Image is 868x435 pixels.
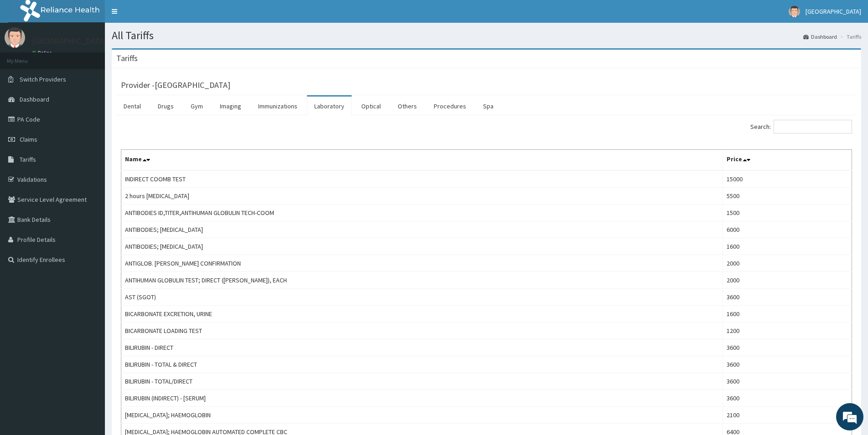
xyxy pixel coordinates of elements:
td: 2000 [723,255,852,272]
div: Chat with us now [47,51,153,63]
a: Drugs [151,97,181,116]
td: 15000 [723,170,852,188]
td: ANTIHUMAN GLOBULIN TEST; DIRECT ([PERSON_NAME]), EACH [121,272,723,289]
a: Immunizations [251,97,305,116]
a: Gym [183,97,210,116]
td: ANTIGLOB. [PERSON_NAME] CONFIRMATION [121,255,723,272]
a: Dental [116,97,148,116]
span: We're online! [53,115,126,207]
label: Search: [750,120,852,133]
td: 3600 [723,373,852,390]
td: ANTIBODIES; [MEDICAL_DATA] [121,238,723,255]
td: 3600 [723,339,852,356]
a: Spa [476,97,501,116]
a: Optical [354,97,388,116]
p: [GEOGRAPHIC_DATA] [32,37,107,45]
td: 3600 [723,356,852,373]
a: Laboratory [307,97,352,116]
span: Claims [20,135,37,143]
td: ANTIBODIES; [MEDICAL_DATA] [121,221,723,238]
h3: Provider - [GEOGRAPHIC_DATA] [121,81,230,89]
input: Search: [774,120,852,133]
td: 2 hours [MEDICAL_DATA] [121,188,723,205]
td: 3600 [723,390,852,407]
li: Tariffs [838,33,861,41]
h1: All Tariffs [112,30,861,41]
span: Switch Providers [20,75,66,83]
td: 1200 [723,322,852,339]
div: Minimize live chat window [150,5,172,26]
td: ANTIBODIES ID,TITER,ANTIHUMAN GLOBULIN TECH-COOM [121,205,723,221]
td: BILIRUBIN - DIRECT [121,339,723,356]
td: 1600 [723,238,852,255]
td: 5500 [723,188,852,205]
td: BILIRUBIN - TOTAL & DIRECT [121,356,723,373]
td: BICARBONATE EXCRETION, URINE [121,306,723,322]
img: d_794563401_company_1708531726252_794563401 [17,46,37,68]
a: Imaging [213,97,249,116]
img: User Image [5,27,25,48]
a: Procedures [426,97,473,116]
a: Online [32,50,54,56]
th: Name [121,150,723,171]
td: 2100 [723,407,852,424]
td: BILIRUBIN (INDIRECT) - [SERUM] [121,390,723,407]
span: Dashboard [20,95,49,103]
td: BICARBONATE LOADING TEST [121,322,723,339]
h3: Tariffs [116,54,138,62]
td: 2000 [723,272,852,289]
a: Dashboard [803,33,837,41]
td: BILIRUBIN - TOTAL/DIRECT [121,373,723,390]
th: Price [723,150,852,171]
textarea: Type your message and hit 'Enter' [5,249,174,281]
td: AST (SGOT) [121,289,723,306]
td: 3600 [723,289,852,306]
td: [MEDICAL_DATA]; HAEMOGLOBIN [121,407,723,424]
td: 6000 [723,221,852,238]
span: [GEOGRAPHIC_DATA] [806,7,861,15]
td: 1600 [723,306,852,322]
td: 1500 [723,205,852,221]
img: User Image [789,6,800,17]
td: INDIRECT COOMB TEST [121,170,723,188]
a: Others [390,97,424,116]
span: Tariffs [20,155,36,164]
